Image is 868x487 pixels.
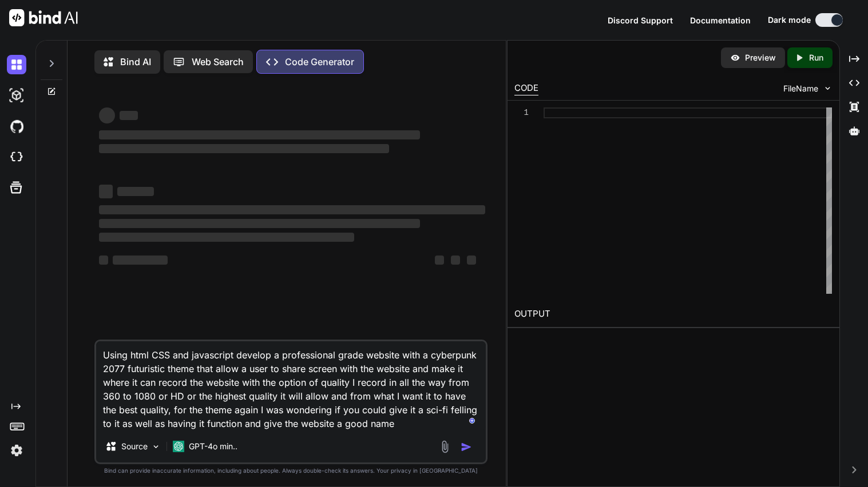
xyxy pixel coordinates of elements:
[7,441,26,460] img: settings
[99,185,113,198] span: ‌
[7,55,26,74] img: darkChat
[823,83,833,93] img: chevron down
[9,9,78,26] img: Bind AI
[467,256,476,265] span: ‌
[783,83,818,94] span: FileName
[514,82,538,95] div: CODE
[113,256,168,265] span: ‌
[99,219,419,228] span: ‌
[730,53,740,63] img: preview
[117,187,154,196] span: ‌
[173,441,184,452] img: GPT-4o mini
[94,466,487,475] p: Bind can provide inaccurate information, including about people. Always double-check its answers....
[121,441,148,452] p: Source
[608,14,673,26] button: Discord Support
[96,341,486,430] textarea: To enrich screen reader interactions, please activate Accessibility in Grammarly extension settings
[690,14,751,26] button: Documentation
[151,442,161,452] img: Pick Models
[99,144,389,153] span: ‌
[435,256,444,265] span: ‌
[192,55,244,69] p: Web Search
[809,52,823,63] p: Run
[120,55,151,69] p: Bind AI
[7,117,26,136] img: githubDark
[438,440,451,453] img: attachment
[120,111,138,120] span: ‌
[99,233,354,242] span: ‌
[690,15,751,25] span: Documentation
[285,55,354,69] p: Code Generator
[745,52,776,63] p: Preview
[514,107,529,118] div: 1
[99,256,108,265] span: ‌
[99,130,419,139] span: ‌
[508,301,839,328] h2: OUTPUT
[7,147,26,167] img: cloudideIcon
[189,441,237,452] p: GPT-4o min..
[7,86,26,105] img: darkAi-studio
[608,15,673,25] span: Discord Support
[99,205,485,214] span: ‌
[99,107,115,123] span: ‌
[768,14,811,26] span: Dark mode
[461,441,472,453] img: icon
[451,256,460,265] span: ‌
